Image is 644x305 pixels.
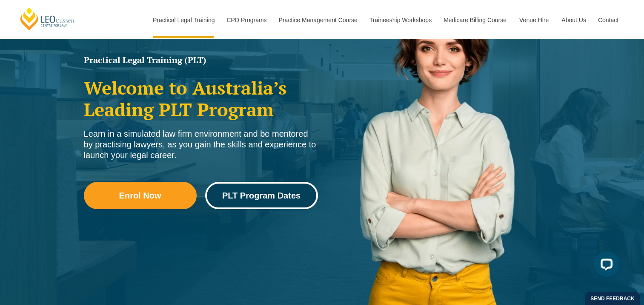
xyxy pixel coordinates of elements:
[84,56,318,64] h1: Practical Legal Training (PLT)
[84,129,318,161] div: Learn in a simulated law firm environment and be mentored by practising lawyers, as you gain the ...
[363,2,437,38] a: Traineeship Workshops
[592,2,625,38] a: Contact
[220,2,272,38] a: CPD Programs
[84,77,318,120] h2: Welcome to Australia’s Leading PLT Program
[555,2,592,38] a: About Us
[222,191,301,200] span: PLT Program Dates
[205,182,318,209] a: PLT Program Dates
[437,2,513,38] a: Medicare Billing Course
[19,7,76,31] a: [PERSON_NAME] Centre for Law
[84,182,197,209] a: Enrol Now
[587,248,623,284] iframe: LiveChat chat widget
[119,191,161,200] span: Enrol Now
[146,2,220,38] a: Practical Legal Training
[272,2,363,38] a: Practice Management Course
[513,2,555,38] a: Venue Hire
